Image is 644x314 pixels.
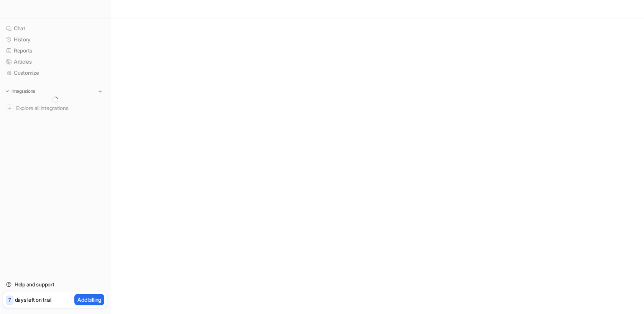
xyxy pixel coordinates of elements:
p: Integrations [11,88,35,94]
a: Articles [3,56,107,67]
img: expand menu [5,89,10,94]
p: 7 [8,297,11,304]
a: Chat [3,23,107,34]
img: menu_add.svg [97,89,103,94]
a: Reports [3,45,107,56]
img: explore all integrations [6,104,14,112]
p: days left on trial [15,296,51,304]
a: Explore all integrations [3,103,107,113]
span: Explore all integrations [16,102,104,114]
button: Integrations [3,87,38,95]
a: Customize [3,67,107,78]
a: Help and support [3,279,107,290]
button: Add billing [74,294,104,305]
a: History [3,34,107,45]
p: Add billing [77,296,101,304]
